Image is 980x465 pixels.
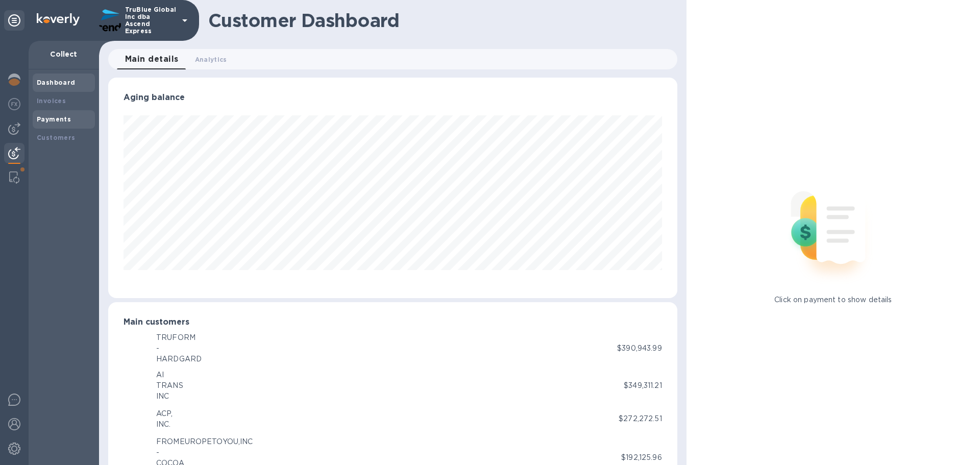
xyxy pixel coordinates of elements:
[37,79,76,86] b: Dashboard
[619,413,661,424] p: $272,272.51
[37,115,71,123] b: Payments
[8,98,20,110] img: Foreign exchange
[624,380,661,391] p: $349,311.21
[37,97,66,105] b: Invoices
[774,295,892,305] p: Click on payment to show details
[124,317,662,327] h3: Main customers
[37,134,76,141] b: Customers
[156,419,173,430] div: INC.
[156,447,253,458] div: -
[125,52,179,66] span: Main details
[621,452,661,463] p: $192,125.96
[156,370,183,380] div: AI
[208,10,670,31] h1: Customer Dashboard
[195,54,227,65] span: Analytics
[125,6,176,35] p: TruBlue Global Inc dba Ascend Express
[156,332,202,343] div: TRUFORM
[124,93,662,103] h3: Aging balance
[156,436,253,447] div: FROMEUROPETOYOU,INC
[156,408,173,419] div: ACP,
[37,13,80,26] img: Logo
[156,354,202,364] div: HARDGARD
[156,343,202,354] div: -
[37,49,91,59] p: Collect
[4,10,24,31] div: Unpin categories
[156,391,183,402] div: INC
[156,380,183,391] div: TRANS
[617,343,661,354] p: $390,943.99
